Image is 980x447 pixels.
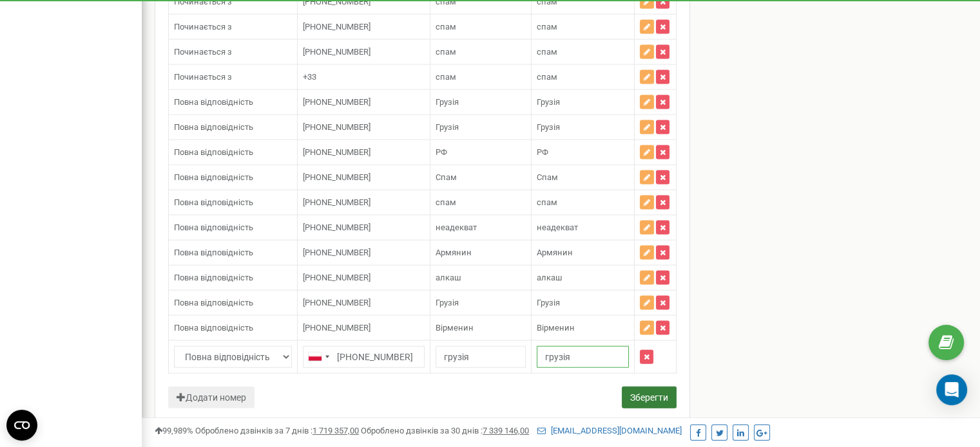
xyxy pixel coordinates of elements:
span: спам [436,197,456,207]
span: алкаш [436,273,461,282]
span: Починається з [174,72,232,82]
span: спам [436,72,456,82]
span: Повна відповідність [174,97,253,107]
span: Вірменин [436,323,474,333]
span: спам [436,22,456,32]
span: 99,989% [155,426,193,435]
span: [PHONE_NUMBER] [303,97,370,107]
input: 512 345 678 [303,346,425,368]
span: [PHONE_NUMBER] [303,248,370,257]
span: спам [537,72,557,82]
span: спам [537,22,557,32]
button: Видалити [640,350,653,364]
button: Зберегти [622,387,677,408]
span: Оброблено дзвінків за 7 днів : [195,426,359,435]
button: Додати номер [168,387,255,408]
span: [PHONE_NUMBER] [303,197,370,207]
span: алкаш [537,273,562,282]
span: неадекват [436,223,477,232]
span: [PHONE_NUMBER] [303,122,370,132]
span: Повна відповідність [174,122,253,132]
span: Грузія [436,122,459,132]
span: Грузія [537,122,560,132]
span: Грузія [537,97,560,107]
span: Починається з [174,47,232,57]
span: спам [436,47,456,57]
span: Армянин [537,248,573,257]
span: спам [537,47,557,57]
span: [PHONE_NUMBER] [303,172,370,182]
span: [PHONE_NUMBER] [303,298,370,307]
span: Грузія [436,298,459,307]
span: Оброблено дзвінків за 30 днів : [361,426,529,435]
span: Грузія [537,298,560,307]
span: Повна відповідність [174,223,253,232]
u: 7 339 146,00 [483,426,529,435]
span: Повна відповідність [174,248,253,257]
span: Повна відповідність [174,197,253,207]
div: Telephone country code [303,347,333,367]
span: [PHONE_NUMBER] [303,47,370,57]
span: [PHONE_NUMBER] [303,323,370,333]
span: [PHONE_NUMBER] [303,273,370,282]
u: 1 719 357,00 [312,426,359,435]
span: РФ [436,147,447,157]
span: +33 [303,72,316,82]
span: [PHONE_NUMBER] [303,22,370,32]
span: Повна відповідність [174,298,253,307]
div: Open Intercom Messenger [936,374,967,405]
span: [PHONE_NUMBER] [303,147,370,157]
span: Грузія [436,97,459,107]
span: Спам [436,172,457,182]
span: Повна відповідність [174,323,253,333]
span: РФ [537,147,548,157]
span: Починається з [174,22,232,32]
span: спам [537,197,557,207]
span: Армянин [436,248,472,257]
span: Спам [537,172,558,182]
span: Повна відповідність [174,147,253,157]
a: [EMAIL_ADDRESS][DOMAIN_NAME] [537,426,682,435]
button: Open CMP widget [6,410,37,441]
span: Вірменин [537,323,575,333]
span: неадекват [537,223,578,232]
span: Повна відповідність [174,273,253,282]
span: Повна відповідність [174,172,253,182]
span: [PHONE_NUMBER] [303,223,370,232]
